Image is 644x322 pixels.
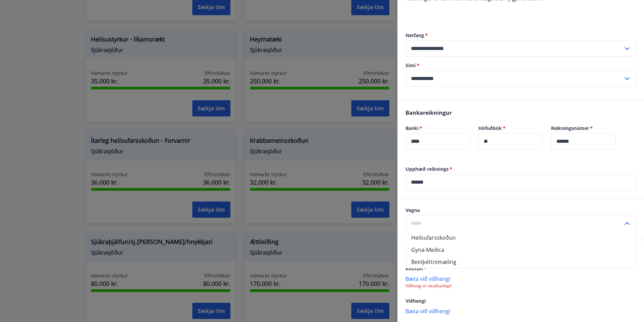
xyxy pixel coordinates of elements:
[406,283,636,289] p: Viðhengi er nauðsynlegt!
[406,62,636,69] label: Sími
[406,125,470,132] label: Banki
[406,256,636,268] li: Beinþéttnimæling
[406,109,452,116] span: Bankareikningur
[406,166,636,172] label: Upphæð reiknings
[406,244,636,256] li: Gyna-Medica
[551,125,616,132] label: Reikningsnúmer
[406,174,636,190] div: Upphæð reiknings
[406,232,636,244] li: Heilsufarsskoðun
[406,275,636,282] p: Bæta við viðhengi
[406,207,636,214] label: Vegna
[406,32,636,39] label: Netfang
[478,125,543,132] label: Höfuðbók
[406,265,427,272] span: Kvittun
[406,298,426,304] span: Viðhengi
[406,307,636,314] p: Bæta við viðhengi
